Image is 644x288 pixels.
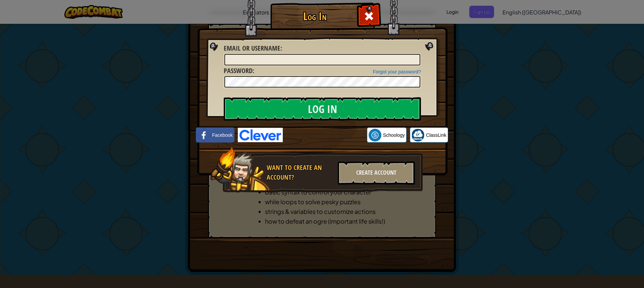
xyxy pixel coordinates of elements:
img: facebook_small.png [198,129,210,141]
h1: Log In [272,10,358,22]
img: schoology.png [369,129,381,141]
label: : [224,66,254,76]
label: : [224,44,282,53]
img: clever-logo-blue.png [238,128,283,142]
div: Want to create an account? [267,163,334,182]
iframe: Sign in with Google Button [283,128,367,142]
a: Forgot your password? [373,69,421,74]
span: Email or Username [224,44,280,53]
span: Password [224,66,253,75]
div: Create Account [338,161,415,185]
span: Schoology [383,132,405,138]
span: ClassLink [426,132,446,138]
img: classlink-logo-small.png [412,129,424,141]
span: Facebook [212,132,232,138]
input: Log In [224,97,421,121]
